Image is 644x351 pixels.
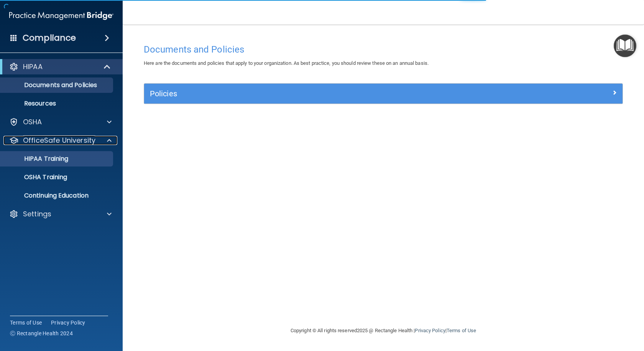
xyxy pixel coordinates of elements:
[150,89,497,98] h5: Policies
[51,319,85,326] a: Privacy Policy
[5,100,110,107] p: Resources
[9,62,111,71] a: HIPAA
[415,328,445,333] a: Privacy Policy
[23,136,95,145] p: OfficeSafe University
[23,117,42,127] p: OSHA
[447,328,476,333] a: Terms of Use
[9,8,113,23] img: PMB logo
[10,330,73,337] span: Ⓒ Rectangle Health 2024
[10,319,42,326] a: Terms of Use
[9,209,112,219] a: Settings
[23,209,51,219] p: Settings
[243,318,523,343] div: Copyright © All rights reserved 2025 @ Rectangle Health | |
[23,33,76,43] h4: Compliance
[23,62,43,71] p: HIPAA
[144,60,429,66] span: Here are the documents and policies that apply to your organization. As best practice, you should...
[9,136,112,145] a: OfficeSafe University
[9,117,112,127] a: OSHA
[5,155,68,163] p: HIPAA Training
[144,44,623,54] h4: Documents and Policies
[5,173,67,181] p: OSHA Training
[5,81,110,89] p: Documents and Policies
[5,192,110,199] p: Continuing Education
[150,87,617,100] a: Policies
[614,35,636,57] button: Open Resource Center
